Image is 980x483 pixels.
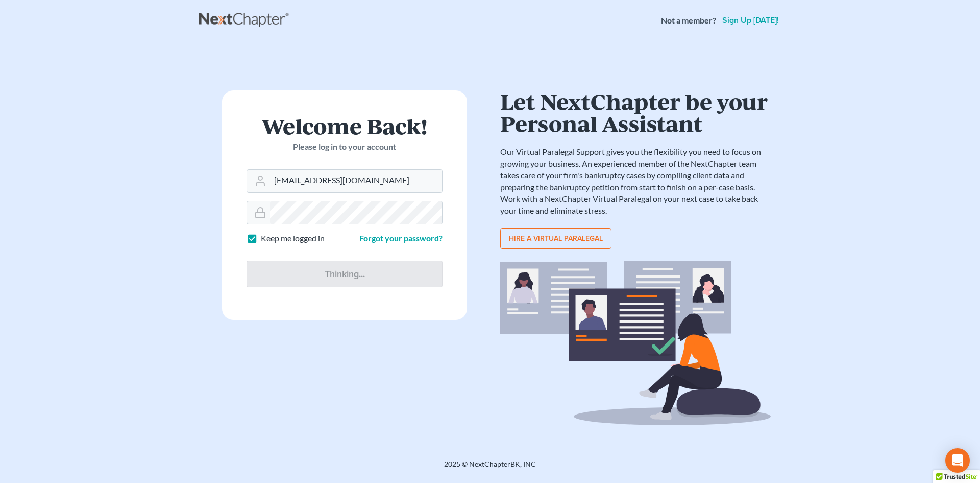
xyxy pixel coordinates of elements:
[500,90,771,134] h1: Let NextChapter be your Personal Assistant
[247,115,443,137] h1: Welcome Back!
[270,170,442,192] input: Email Address
[247,141,443,153] p: Please log in to your account
[359,233,443,243] a: Forgot your password?
[500,146,771,216] p: Our Virtual Paralegal Support gives you the flexibility you need to focus on growing your busines...
[500,261,771,425] img: virtual_paralegal_bg-b12c8cf30858a2b2c02ea913d52db5c468ecc422855d04272ea22d19010d70dc.svg
[247,261,443,287] input: Thinking...
[199,459,781,477] div: 2025 © NextChapterBK, INC
[500,228,611,249] a: Hire a virtual paralegal
[945,448,970,473] div: Open Intercom Messenger
[661,15,716,27] strong: Not a member?
[261,233,325,244] label: Keep me logged in
[720,16,781,25] a: Sign up [DATE]!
